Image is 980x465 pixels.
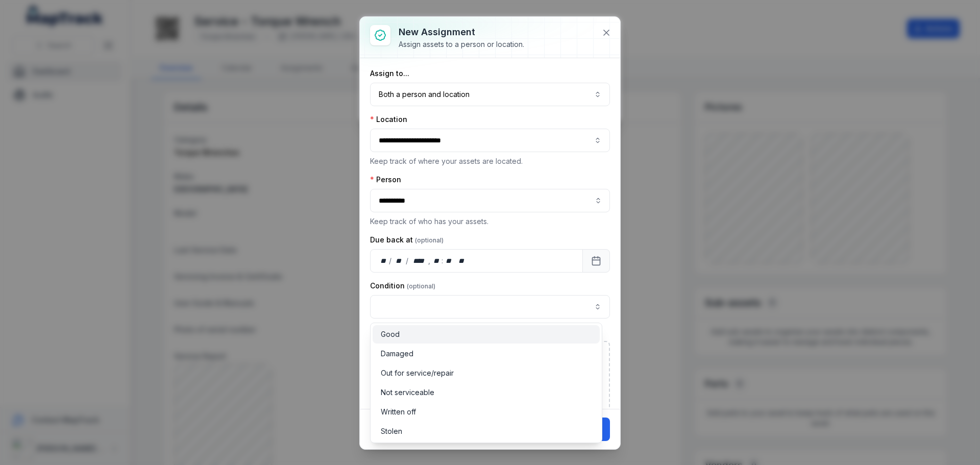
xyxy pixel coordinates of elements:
[381,407,416,417] span: Written off
[381,387,434,398] span: Not serviceable
[381,426,402,436] span: Stolen
[381,329,400,339] span: Good
[381,349,413,359] span: Damaged
[381,368,454,378] span: Out for service/repair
